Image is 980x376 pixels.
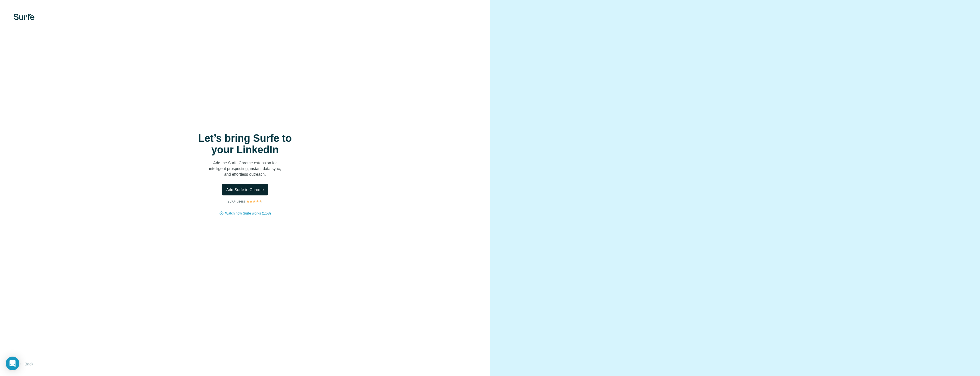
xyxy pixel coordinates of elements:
[225,211,271,216] button: Watch how Surfe works (1:58)
[14,14,34,20] img: Surfe's logo
[188,160,302,177] p: Add the Surfe Chrome extension for intelligent prospecting, instant data sync, and effortless out...
[246,200,262,203] img: Rating Stars
[226,187,264,193] span: Add Surfe to Chrome
[222,184,268,195] button: Add Surfe to Chrome
[14,359,37,369] button: Back
[188,133,302,155] h1: Let’s bring Surfe to your LinkedIn
[228,199,245,204] p: 25K+ users
[6,357,19,370] div: Open Intercom Messenger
